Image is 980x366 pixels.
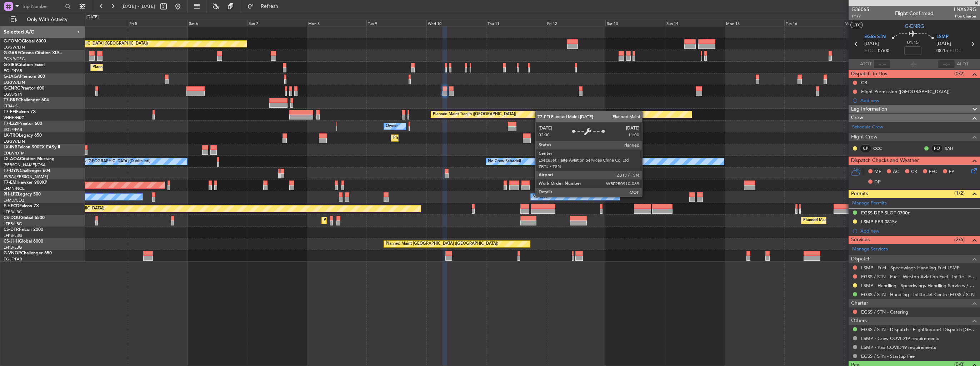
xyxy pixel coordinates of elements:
[4,204,39,208] a: F-HECDFalcon 7X
[4,86,20,91] span: G-ENRG
[4,239,19,244] span: CS-JHH
[532,192,549,202] div: No Crew
[4,133,19,138] span: LX-TRO
[393,133,440,143] div: Planned Maint Dusseldorf
[433,109,516,120] div: Planned Maint Tianjin ([GEOGRAPHIC_DATA])
[957,61,969,68] span: ALDT
[4,75,45,79] a: G-JAGAPhenom 300
[861,274,976,280] a: EGSS / STN - Fuel - Weston Aviation Fuel - Inflite - EGSS / STN
[4,63,45,67] a: G-SIRSCitation Excel
[4,63,17,67] span: G-SIRS
[851,133,877,141] span: Flight Crew
[187,20,247,26] div: Sat 6
[861,309,908,315] a: EGSS / STN - Catering
[852,13,869,19] span: P1/7
[4,221,22,227] a: LFPB/LBG
[4,86,44,91] a: G-ENRGPraetor 600
[4,39,22,44] span: G-FOMO
[4,122,18,126] span: T7-LZZI
[4,103,20,109] a: LTBA/ISL
[929,168,937,176] span: FFC
[665,20,725,26] div: Sun 14
[4,133,42,138] a: LX-TROLegacy 650
[4,75,20,79] span: G-JAGA
[4,98,18,102] span: T7-BRE
[4,157,55,161] a: LX-AOACitation Mustang
[4,127,22,132] a: EGLF/FAB
[4,204,19,208] span: F-HECD
[852,124,883,131] a: Schedule Crew
[307,20,366,26] div: Mon 8
[4,51,62,55] a: G-GARECessna Citation XLS+
[4,45,25,50] a: EGGW/LTN
[4,92,22,97] a: EGSS/STN
[4,51,20,55] span: G-GARE
[864,47,876,55] span: ETOT
[4,186,25,191] a: LFMN/NCE
[844,20,904,26] div: Wed 17
[861,265,960,271] a: LSMP - Fuel - Speedwings Handling Fuel LSMP
[954,70,965,77] span: (0/2)
[8,14,77,25] button: Only With Activity
[851,190,868,198] span: Permits
[911,168,917,176] span: CR
[851,255,871,263] span: Dispatch
[247,20,307,26] div: Sun 7
[4,56,25,62] a: EGNR/CEG
[255,4,285,9] span: Refresh
[4,228,19,232] span: CS-DTR
[878,47,889,55] span: 07:00
[950,47,961,55] span: ELDT
[874,60,891,68] input: --:--
[851,114,863,122] span: Crew
[860,144,871,152] div: CP
[861,219,897,225] div: LSMP PPR 0815z
[874,168,881,176] span: MF
[936,47,948,55] span: 08:15
[4,80,25,85] a: EGGW/LTN
[864,34,886,41] span: EGSS STN
[861,326,976,332] a: EGSS / STN - Dispatch - FlightSupport Dispatch [GEOGRAPHIC_DATA]
[4,174,48,179] a: EVRA/[PERSON_NAME]
[4,216,45,220] a: CS-DOUGlobal 6500
[851,236,870,244] span: Services
[850,22,863,28] button: UTC
[4,198,24,203] a: LFMD/CEQ
[861,210,910,216] div: EGSS DEP SLOT 0700z
[860,228,976,234] div: Add new
[4,245,22,250] a: LFPB/LBG
[936,34,949,41] span: LSMP
[366,20,426,26] div: Tue 9
[954,236,965,243] span: (2/6)
[905,22,924,30] span: G-ENRG
[244,1,287,12] button: Refresh
[324,215,436,226] div: Planned Maint [GEOGRAPHIC_DATA] ([GEOGRAPHIC_DATA])
[4,228,43,232] a: CS-DTRFalcon 2000
[861,344,936,350] a: LSMP - Pax COVID19 requirements
[851,105,887,113] span: Leg Information
[861,80,867,86] div: CB
[851,317,867,325] span: Others
[4,181,17,185] span: T7-EMI
[860,61,872,68] span: ATOT
[861,88,950,95] div: Flight Permission ([GEOGRAPHIC_DATA])
[851,157,919,165] span: Dispatch Checks and Weather
[4,251,52,255] a: G-VNORChallenger 650
[954,189,965,197] span: (1/2)
[121,3,155,10] span: [DATE] - [DATE]
[945,145,961,152] a: RAH
[4,209,22,215] a: LFPB/LBG
[4,151,25,156] a: EDLW/DTM
[68,20,128,26] div: Thu 4
[4,110,36,114] a: T7-FFIFalcon 7X
[4,251,21,255] span: G-VNOR
[4,39,46,44] a: G-FOMOGlobal 6000
[861,283,976,289] a: LSMP - Handling - Speedwings Handling Services / LSMP
[931,144,943,152] div: FO
[4,145,17,149] span: LX-INB
[4,181,47,185] a: T7-EMIHawker 900XP
[954,13,976,19] span: Pos Charter
[949,168,954,176] span: FP
[546,20,605,26] div: Fri 12
[4,192,41,197] a: 9H-LPZLegacy 500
